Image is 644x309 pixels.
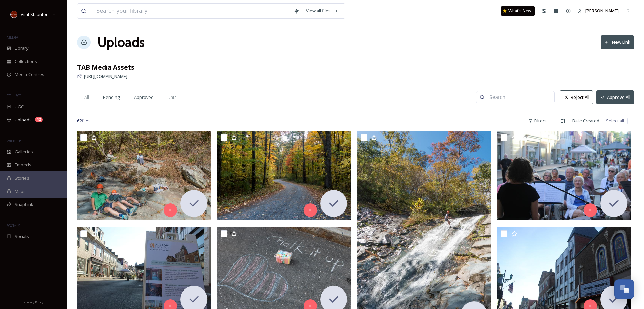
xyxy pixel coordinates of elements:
span: Approved [134,94,154,101]
button: Open Chat [614,279,634,299]
input: Search your library [93,4,290,18]
span: [URL][DOMAIN_NAME] [84,73,127,79]
strong: TAB Media Assets [77,63,135,72]
button: New Link [601,35,634,49]
span: COLLECT [7,93,21,98]
a: Uploads [97,32,145,52]
input: Search [486,90,551,104]
span: Visit Staunton [21,11,49,17]
div: Filters [525,114,550,127]
img: images.png [11,11,17,18]
img: ext_1755546333.958588_info@vividearthadventures.com-DSC05000.jpg [77,131,211,220]
div: Date Created [569,114,603,127]
span: MEDIA [7,35,18,40]
span: Galleries [15,149,33,155]
span: Pending [103,94,120,101]
span: SnapLink [15,201,33,208]
a: View all files [303,4,342,17]
a: [PERSON_NAME] [574,4,622,17]
img: ext_1753194437.917243_Sw4llcr4wler@gmail.com-IMG__2476.JPG [497,131,631,220]
span: [PERSON_NAME] [585,8,619,14]
span: Collections [15,58,37,65]
span: Maps [15,188,26,195]
span: Data [168,94,177,101]
span: 62 file s [77,118,91,124]
a: What's New [501,6,535,16]
span: Library [15,45,28,51]
span: Media Centres [15,71,44,78]
span: WIDGETS [7,138,22,143]
button: Approve All [596,90,634,104]
span: Uploads [15,117,32,123]
span: Stories [15,175,29,181]
span: SOCIALS [7,223,20,228]
span: Embeds [15,162,31,168]
span: Select all [606,118,624,124]
span: Socials [15,233,29,240]
a: Privacy Policy [24,298,43,306]
span: All [84,94,89,101]
a: [URL][DOMAIN_NAME] [84,72,127,80]
div: 42 [35,117,43,122]
span: UGC [15,104,24,110]
img: ext_1755546334.209929_info@vividearthadventures.com-DSC01269.jpg [217,131,351,220]
span: Privacy Policy [24,300,43,304]
button: Reject All [560,90,593,104]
